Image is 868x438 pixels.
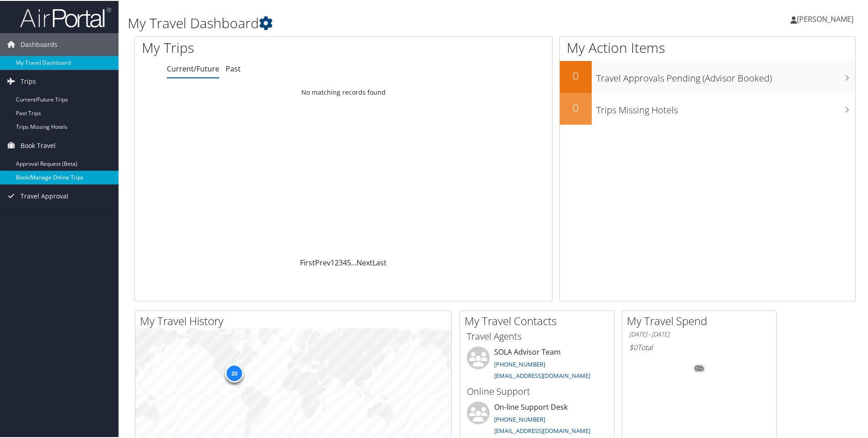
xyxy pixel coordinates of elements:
[560,60,855,92] a: 0Travel Approvals Pending (Advisor Booked)
[335,257,339,267] a: 2
[300,257,315,267] a: First
[142,37,372,56] h1: My Trips
[226,63,241,73] a: Past
[494,414,545,423] a: [PHONE_NUMBER]
[462,401,612,438] li: On-line Support Desk
[627,312,776,328] h2: My Travel Spend
[465,312,614,328] h2: My Travel Contacts
[467,329,607,342] h3: Travel Agents
[629,329,770,338] h6: [DATE] - [DATE]
[347,257,351,267] a: 5
[339,257,343,267] a: 3
[225,363,243,382] div: 20
[140,312,451,328] h2: My Travel History
[467,384,607,397] h3: Online Support
[372,257,387,267] a: Last
[135,83,552,100] td: No matching records found
[315,257,331,267] a: Prev
[560,67,592,83] h2: 0
[560,37,855,56] h1: My Action Items
[331,257,335,267] a: 1
[494,371,590,379] a: [EMAIL_ADDRESS][DOMAIN_NAME]
[494,426,590,434] a: [EMAIL_ADDRESS][DOMAIN_NAME]
[629,341,770,351] h6: Total
[560,99,592,115] h2: 0
[790,5,863,32] a: [PERSON_NAME]
[351,257,356,267] span: …
[21,69,36,92] span: Trips
[494,359,545,367] a: [PHONE_NUMBER]
[21,133,56,156] span: Book Travel
[696,365,703,371] tspan: 0%
[21,32,57,55] span: Dashboards
[797,13,853,23] span: [PERSON_NAME]
[596,66,855,84] h3: Travel Approvals Pending (Advisor Booked)
[629,341,637,351] span: $0
[560,92,855,124] a: 0Trips Missing Hotels
[21,184,68,207] span: Travel Approval
[462,346,612,383] li: SOLA Advisor Team
[128,13,618,32] h1: My Travel Dashboard
[356,257,372,267] a: Next
[20,6,111,27] img: airportal-logo.png
[343,257,347,267] a: 4
[596,98,855,116] h3: Trips Missing Hotels
[167,63,219,73] a: Current/Future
